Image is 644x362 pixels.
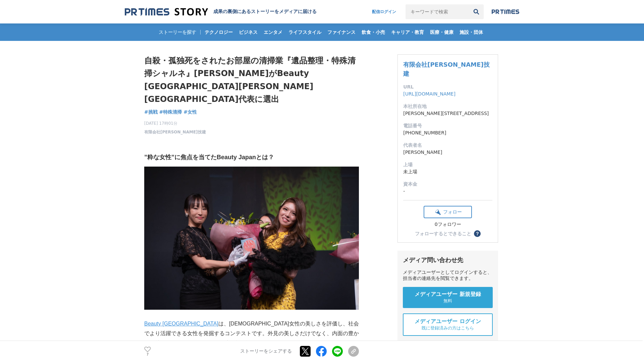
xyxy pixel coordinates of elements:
a: テクノロジー [202,23,235,41]
a: ファイナンス [325,23,358,41]
a: #女性 [183,109,197,116]
dt: URL [403,83,492,90]
span: ファイナンス [325,29,358,35]
span: 施設・団体 [457,29,486,35]
span: #特殊清掃 [159,109,182,115]
span: 無料 [443,298,452,304]
div: 0フォロワー [424,222,472,228]
img: 成果の裏側にあるストーリーをメディアに届ける [125,7,208,16]
a: 有限会社[PERSON_NAME]技建 [403,61,489,77]
span: 飲食・小売 [359,29,388,35]
a: 飲食・小売 [359,23,388,41]
a: 配信ログイン [365,4,403,19]
a: キャリア・教育 [388,23,427,41]
a: 施設・団体 [457,23,486,41]
span: メディアユーザー 新規登録 [415,291,481,298]
a: 医療・健康 [427,23,456,41]
span: #挑戦 [144,109,158,115]
dd: - [403,188,492,195]
span: ビジネス [236,29,260,35]
a: #挑戦 [144,109,158,116]
dd: [PERSON_NAME] [403,149,492,156]
dt: 本社所在地 [403,103,492,110]
a: メディアユーザー 新規登録 無料 [403,287,493,308]
div: メディア問い合わせ先 [403,256,493,264]
span: メディアユーザー ログイン [415,318,481,325]
img: thumbnail_af969c80-a4f2-11f0-81a4-bbc196214e9e.jpg [144,167,359,310]
span: キャリア・教育 [388,29,427,35]
div: フォローするとできること [415,231,471,236]
dt: 資本金 [403,181,492,188]
div: メディアユーザーとしてログインすると、担当者の連絡先を閲覧できます。 [403,269,493,282]
span: テクノロジー [202,29,235,35]
a: [URL][DOMAIN_NAME] [403,91,455,97]
input: キーワードで検索 [406,4,469,19]
p: ストーリーをシェアする [240,349,292,355]
a: Beauty [GEOGRAPHIC_DATA] [144,321,218,326]
a: 有限会社[PERSON_NAME]技建 [144,129,206,135]
p: は、[DEMOGRAPHIC_DATA]女性の美しさを評価し、社会でより活躍できる女性を発掘するコンテストです。外見の美しさだけでなく、内面の豊かさ、社会的な活動、その人自身の生き様を評価するこ... [144,319,359,348]
img: prtimes [492,9,519,14]
dd: [PHONE_NUMBER] [403,129,492,136]
span: ？ [475,231,480,236]
a: エンタメ [261,23,285,41]
a: ライフスタイル [286,23,324,41]
h2: 成果の裏側にあるストーリーをメディアに届ける [213,9,317,15]
a: 成果の裏側にあるストーリーをメディアに届ける 成果の裏側にあるストーリーをメディアに届ける [125,7,317,16]
dd: 未上場 [403,168,492,175]
span: #女性 [183,109,197,115]
dd: [PERSON_NAME][STREET_ADDRESS] [403,110,492,117]
span: 医療・健康 [427,29,456,35]
button: フォロー [424,206,472,218]
button: 検索 [469,4,484,19]
button: ？ [474,230,481,237]
a: ビジネス [236,23,260,41]
dt: 代表者名 [403,142,492,149]
dt: 電話番号 [403,122,492,129]
span: [DATE] 17時01分 [144,120,206,126]
strong: ”粋な女性”に焦点を当てたBeauty Japanとは？ [144,154,274,161]
span: 既に登録済みの方はこちら [422,325,474,331]
span: エンタメ [261,29,285,35]
h1: 自殺・孤独死をされたお部屋の清掃業『遺品整理・特殊清掃シャルネ』[PERSON_NAME]がBeauty [GEOGRAPHIC_DATA][PERSON_NAME][GEOGRAPHIC_DA... [144,54,359,106]
a: メディアユーザー ログイン 既に登録済みの方はこちら [403,313,493,336]
a: #特殊清掃 [159,109,182,116]
span: ライフスタイル [286,29,324,35]
dt: 上場 [403,161,492,168]
p: 7 [144,353,151,356]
